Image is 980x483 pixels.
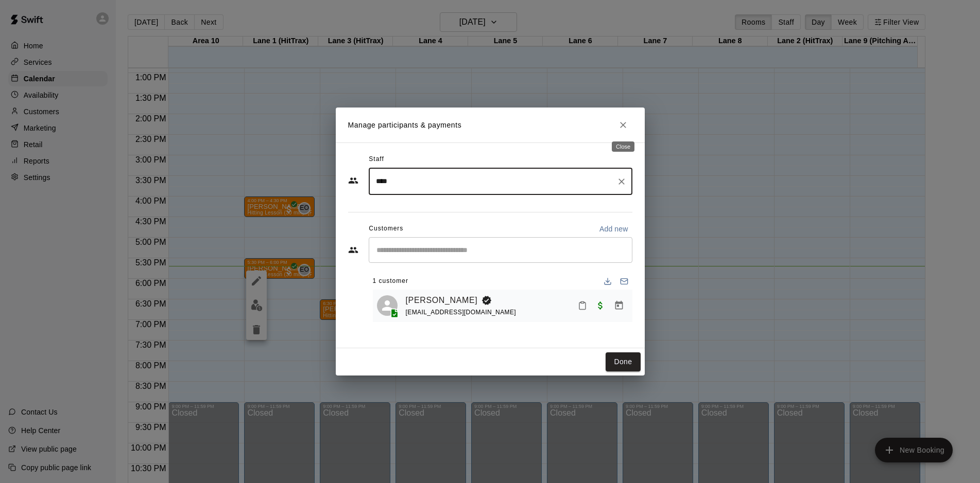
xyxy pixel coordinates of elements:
[610,296,628,315] button: Manage bookings & payment
[369,168,632,195] div: Search staff
[574,297,591,314] button: Mark attendance
[606,352,640,371] button: Done
[369,237,632,263] div: Start typing to search customers...
[612,141,634,152] div: Close
[348,245,358,255] svg: Customers
[406,309,517,316] span: [EMAIL_ADDRESS][DOMAIN_NAME]
[369,151,384,168] span: Staff
[406,294,478,307] a: [PERSON_NAME]
[377,295,398,316] div: sam casey
[616,273,632,290] button: Email participants
[614,174,629,189] button: Clear
[373,273,408,290] span: 1 customer
[595,221,632,237] button: Add new
[599,224,628,234] p: Add new
[369,221,403,237] span: Customers
[591,301,610,310] span: Paid with Card
[614,116,632,134] button: Close
[482,295,492,306] svg: Booking Owner
[348,175,358,186] svg: Staff
[599,273,616,290] button: Download list
[348,120,462,131] p: Manage participants & payments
